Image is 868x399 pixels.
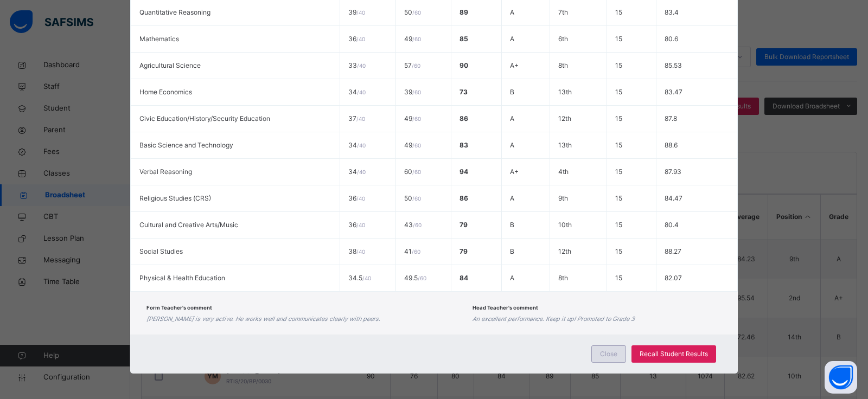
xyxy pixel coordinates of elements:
[615,141,622,149] span: 15
[825,361,857,394] button: Open asap
[459,247,468,255] span: 79
[412,62,420,69] span: / 60
[348,114,365,123] span: 37
[357,142,366,149] span: / 40
[558,141,572,149] span: 13th
[459,114,468,123] span: 86
[665,8,679,16] span: 83.4
[146,305,212,311] span: Form Teacher's comment
[404,168,421,176] span: 60
[356,195,365,202] span: / 40
[412,36,421,42] span: / 60
[665,247,681,255] span: 88.27
[139,61,201,69] span: Agricultural Science
[615,8,622,16] span: 15
[357,169,366,175] span: / 40
[665,141,678,149] span: 88.6
[510,88,514,96] span: B
[356,36,365,42] span: / 40
[139,247,183,255] span: Social Studies
[348,168,366,176] span: 34
[412,248,420,255] span: / 60
[558,8,568,16] span: 7th
[615,114,622,123] span: 15
[510,247,514,255] span: B
[558,88,572,96] span: 13th
[615,194,622,202] span: 15
[139,35,179,43] span: Mathematics
[640,349,708,359] span: Recall Student Results
[510,114,514,123] span: A
[139,8,210,16] span: Quantitative Reasoning
[356,115,365,122] span: / 40
[459,88,468,96] span: 73
[357,89,366,95] span: / 40
[348,247,365,255] span: 38
[348,88,366,96] span: 34
[665,61,682,69] span: 85.53
[404,247,420,255] span: 41
[139,221,238,229] span: Cultural and Creative Arts/Music
[412,195,421,202] span: / 60
[558,194,568,202] span: 9th
[558,274,568,282] span: 8th
[615,61,622,69] span: 15
[665,35,678,43] span: 80.6
[404,8,421,16] span: 50
[404,35,421,43] span: 49
[459,168,468,176] span: 94
[412,9,421,16] span: / 60
[615,88,622,96] span: 15
[404,194,421,202] span: 50
[510,274,514,282] span: A
[348,61,366,69] span: 33
[558,168,569,176] span: 4th
[459,8,468,16] span: 89
[558,221,572,229] span: 10th
[404,88,421,96] span: 39
[459,141,468,149] span: 83
[459,221,468,229] span: 79
[459,61,468,69] span: 90
[362,275,371,281] span: / 40
[348,274,371,282] span: 34.5
[459,35,468,43] span: 85
[418,275,426,281] span: / 60
[510,194,514,202] span: A
[404,274,426,282] span: 49.5
[412,89,421,95] span: / 60
[404,61,420,69] span: 57
[348,35,365,43] span: 36
[357,62,366,69] span: / 40
[558,247,571,255] span: 12th
[412,142,421,149] span: / 60
[473,305,538,311] span: Head Teacher's comment
[558,35,568,43] span: 6th
[404,221,422,229] span: 43
[665,168,681,176] span: 87.93
[348,194,365,202] span: 36
[615,274,622,282] span: 15
[459,274,468,282] span: 84
[510,221,514,229] span: B
[558,61,568,69] span: 8th
[413,222,422,228] span: / 60
[356,9,365,16] span: / 40
[665,274,682,282] span: 82.07
[665,194,682,202] span: 84.47
[510,61,519,69] span: A+
[558,114,571,123] span: 12th
[139,274,225,282] span: Physical & Health Education
[473,316,635,323] i: An excellent performance. Keep it up! Promoted to Grade 3
[404,141,421,149] span: 49
[356,222,365,228] span: / 40
[615,221,622,229] span: 15
[615,35,622,43] span: 15
[412,169,421,175] span: / 60
[510,8,514,16] span: A
[459,194,468,202] span: 86
[348,141,366,149] span: 34
[146,316,380,323] i: [PERSON_NAME] is very active. He works well and communicates clearly with peers.
[356,248,365,255] span: / 40
[348,221,365,229] span: 36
